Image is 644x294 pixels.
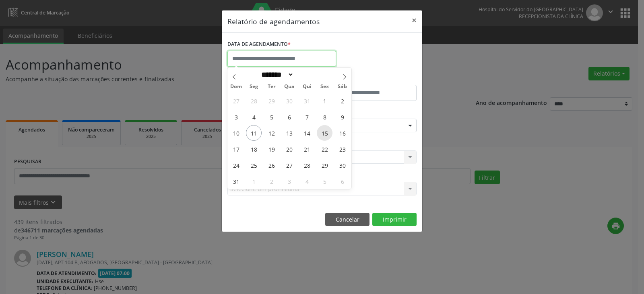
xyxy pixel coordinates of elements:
span: Agosto 17, 2025 [228,141,244,157]
span: Julho 29, 2025 [264,93,279,109]
span: Agosto 9, 2025 [334,109,350,125]
span: Agosto 2, 2025 [334,93,350,109]
span: Agosto 12, 2025 [264,125,279,141]
span: Agosto 22, 2025 [317,141,332,157]
span: Sáb [334,84,351,89]
span: Ter [263,84,281,89]
label: ATÉ [324,72,417,85]
span: Agosto 28, 2025 [299,157,315,173]
span: Agosto 23, 2025 [334,141,350,157]
span: Agosto 10, 2025 [228,125,244,141]
span: Sex [316,84,334,89]
span: Agosto 30, 2025 [334,157,350,173]
select: Month [258,70,294,79]
span: Agosto 8, 2025 [317,109,332,125]
span: Agosto 21, 2025 [299,141,315,157]
h5: Relatório de agendamentos [227,16,320,27]
span: Agosto 16, 2025 [334,125,350,141]
span: Julho 28, 2025 [246,93,262,109]
span: Setembro 5, 2025 [317,173,332,189]
span: Agosto 25, 2025 [246,157,262,173]
span: Agosto 14, 2025 [299,125,315,141]
span: Julho 27, 2025 [228,93,244,109]
span: Agosto 7, 2025 [299,109,315,125]
span: Agosto 18, 2025 [246,141,262,157]
label: DATA DE AGENDAMENTO [227,38,291,51]
span: Setembro 3, 2025 [281,173,297,189]
span: Agosto 4, 2025 [246,109,262,125]
button: Imprimir [372,213,417,226]
span: Agosto 26, 2025 [264,157,279,173]
span: Agosto 31, 2025 [228,173,244,189]
span: Agosto 5, 2025 [264,109,279,125]
span: Setembro 6, 2025 [334,173,350,189]
span: Agosto 11, 2025 [246,125,262,141]
span: Qua [281,84,298,89]
span: Setembro 2, 2025 [264,173,279,189]
span: Agosto 15, 2025 [317,125,332,141]
span: Setembro 4, 2025 [299,173,315,189]
span: Agosto 20, 2025 [281,141,297,157]
span: Agosto 19, 2025 [264,141,279,157]
span: Agosto 27, 2025 [281,157,297,173]
span: Qui [298,84,316,89]
span: Agosto 6, 2025 [281,109,297,125]
span: Seg [245,84,263,89]
span: Dom [227,84,245,89]
button: Close [406,10,422,30]
span: Julho 30, 2025 [281,93,297,109]
span: Agosto 29, 2025 [317,157,332,173]
span: Agosto 1, 2025 [317,93,332,109]
span: Agosto 24, 2025 [228,157,244,173]
span: Setembro 1, 2025 [246,173,262,189]
button: Cancelar [325,213,369,226]
span: Agosto 3, 2025 [228,109,244,125]
span: Julho 31, 2025 [299,93,315,109]
span: Agosto 13, 2025 [281,125,297,141]
input: Year [294,70,320,79]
